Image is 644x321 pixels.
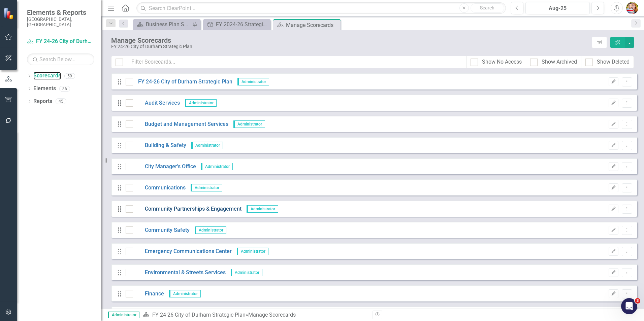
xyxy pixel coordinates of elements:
[191,184,222,191] span: Administrator
[135,20,190,29] a: Business Plan Status Update
[169,290,201,297] span: Administrator
[185,99,217,107] span: Administrator
[33,85,56,93] a: Elements
[133,163,196,171] a: City Manager's Office
[133,269,226,277] a: Environmental & Streets Services
[542,58,577,66] div: Show Archived
[127,56,466,68] input: Filter Scorecards...
[201,163,233,170] span: Administrator
[143,311,367,319] div: » Manage Scorecards
[286,21,339,29] div: Manage Scorecards
[64,73,75,79] div: 59
[482,58,522,66] div: Show No Access
[27,53,94,65] input: Search Below...
[133,184,186,192] a: Communications
[626,2,638,14] img: Shari Metcalfe
[597,58,630,66] div: Show Deleted
[237,78,269,85] span: Administrator
[59,86,70,92] div: 86
[621,298,637,314] iframe: Intercom live chat
[133,99,180,107] a: Audit Services
[27,8,94,16] span: Elements & Reports
[133,142,186,149] a: Building & Safety
[111,37,588,44] div: Manage Scorecards
[247,205,278,213] span: Administrator
[133,248,232,255] a: Emergency Communications Center
[216,20,269,29] div: FY 2024-26 Strategic Plan
[146,20,190,29] div: Business Plan Status Update
[3,7,15,19] img: ClearPoint Strategy
[111,44,588,49] div: FY 24-26 City of Durham Strategic Plan
[133,120,228,128] a: Budget and Management Services
[133,78,232,86] a: FY 24-26 City of Durham Strategic Plan
[205,20,269,29] a: FY 2024-26 Strategic Plan
[152,312,246,318] a: FY 24-26 City of Durham Strategic Plan
[525,2,590,14] button: Aug-25
[231,269,262,276] span: Administrator
[33,72,61,80] a: Scorecards
[27,38,94,45] a: FY 24-26 City of Durham Strategic Plan
[233,120,265,128] span: Administrator
[191,142,223,149] span: Administrator
[56,99,66,104] div: 45
[133,205,241,213] a: Community Partnerships & Engagement
[237,248,268,255] span: Administrator
[136,2,506,14] input: Search ClearPoint...
[528,4,587,12] div: Aug-25
[133,290,164,298] a: Finance
[27,16,94,28] small: [GEOGRAPHIC_DATA], [GEOGRAPHIC_DATA]
[108,312,139,318] span: Administrator
[471,3,504,13] button: Search
[480,5,494,10] span: Search
[33,98,52,105] a: Reports
[635,298,640,304] span: 3
[133,226,190,234] a: Community Safety
[195,226,226,234] span: Administrator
